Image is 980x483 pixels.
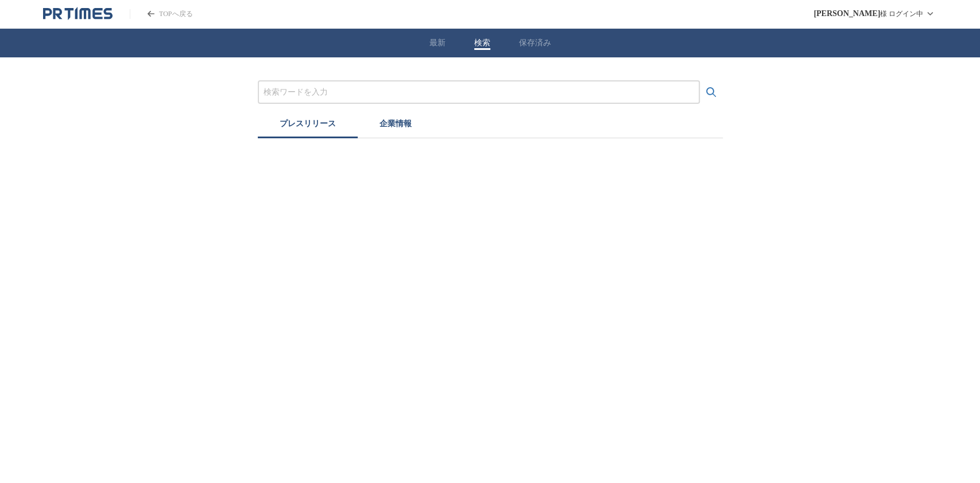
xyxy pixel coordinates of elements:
[264,86,694,99] input: プレスリリースおよび企業を検索する
[474,38,490,48] button: 検索
[258,113,358,138] button: プレスリリース
[130,9,192,19] a: PR TIMESのトップページはこちら
[700,81,723,104] button: 検索する
[358,113,433,138] button: 企業情報
[814,9,880,18] span: [PERSON_NAME]
[429,38,446,48] button: 最新
[43,7,113,21] a: PR TIMESのトップページはこちら
[519,38,551,48] button: 保存済み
